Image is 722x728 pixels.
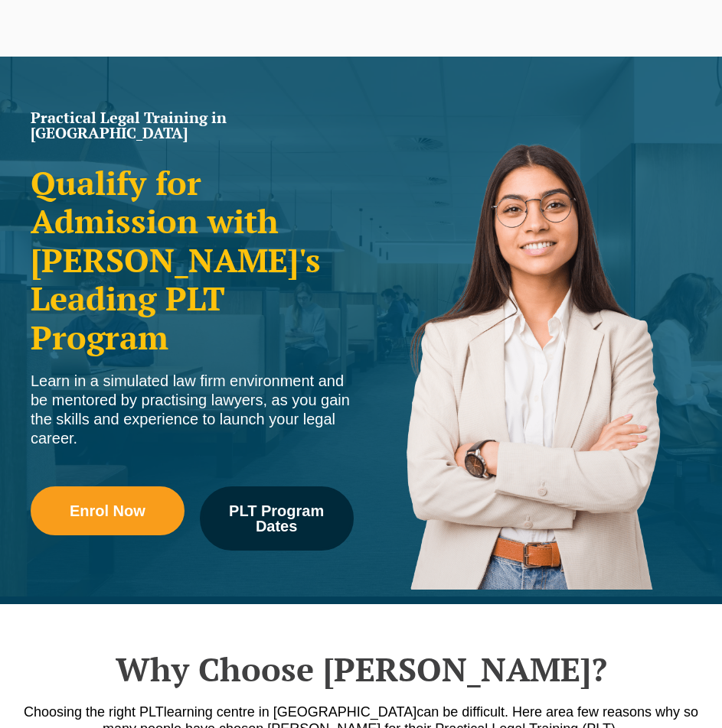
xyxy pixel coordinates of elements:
[31,164,354,356] h2: Qualify for Admission with [PERSON_NAME]'s Leading PLT Program
[23,650,699,688] h2: Why Choose [PERSON_NAME]?
[164,704,417,720] span: learning centre in [GEOGRAPHIC_DATA]
[31,372,354,448] div: Learn in a simulated law firm environment and be mentored by practising lawyers, as you gain the ...
[24,704,164,720] span: Choosing the right PLT
[200,486,354,551] a: PLT Program Dates
[31,110,354,141] h1: Practical Legal Training in [GEOGRAPHIC_DATA]
[417,704,566,720] span: can be difficult. Here are
[211,503,343,534] span: PLT Program Dates
[31,486,185,535] a: Enrol Now
[70,503,145,518] span: Enrol Now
